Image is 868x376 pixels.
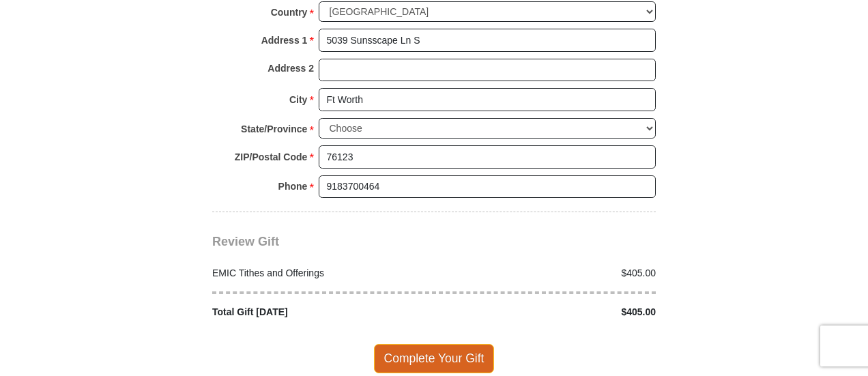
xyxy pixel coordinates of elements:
[205,266,435,280] div: EMIC Tithes and Offerings
[289,90,307,109] strong: City
[241,119,307,139] strong: State/Province
[374,344,495,373] span: Complete Your Gift
[271,3,308,22] strong: Country
[434,266,663,280] div: $405.00
[434,305,663,319] div: $405.00
[267,59,314,78] strong: Address 2
[235,147,308,167] strong: ZIP/Postal Code
[205,305,435,319] div: Total Gift [DATE]
[278,177,308,196] strong: Phone
[212,235,279,248] span: Review Gift
[261,31,308,50] strong: Address 1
